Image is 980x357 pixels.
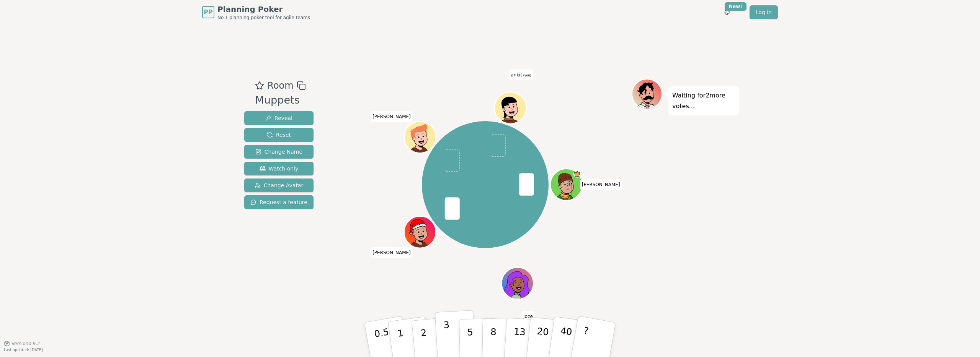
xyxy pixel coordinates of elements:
button: Reveal [244,111,314,125]
a: Log in [750,5,778,19]
span: (you) [522,73,531,77]
span: Reveal [265,114,292,122]
button: Watch only [244,162,314,175]
span: Change Name [255,148,302,156]
span: PP [204,8,212,17]
span: Click to change your name [509,69,533,80]
span: Click to change your name [580,179,622,190]
span: Request a feature [250,198,307,206]
button: Add as favourite [255,79,264,92]
span: Reset [267,131,291,139]
a: PPPlanning PokerNo.1 planning poker tool for agile teams [202,4,310,21]
button: Change Avatar [244,178,314,192]
button: New! [720,5,734,19]
span: Planning Poker [217,4,310,15]
button: Change Name [244,145,314,159]
span: Click to change your name [371,247,413,258]
span: Click to change your name [371,111,413,122]
button: Reset [244,128,314,142]
span: Gurjot is the host [573,170,581,178]
button: Click to change your avatar [495,93,525,123]
div: New! [725,2,746,11]
button: Request a feature [244,195,314,209]
span: Last updated: [DATE] [4,348,43,352]
p: Waiting for 2 more votes... [672,90,735,112]
span: Version 0.9.2 [11,341,40,347]
span: Room [267,79,293,92]
span: No.1 planning poker tool for agile teams [217,15,310,21]
div: Muppets [255,92,305,108]
span: Click to change your name [521,311,535,321]
span: Change Avatar [255,182,304,189]
button: Version0.9.2 [4,341,40,347]
span: Watch only [260,165,299,172]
